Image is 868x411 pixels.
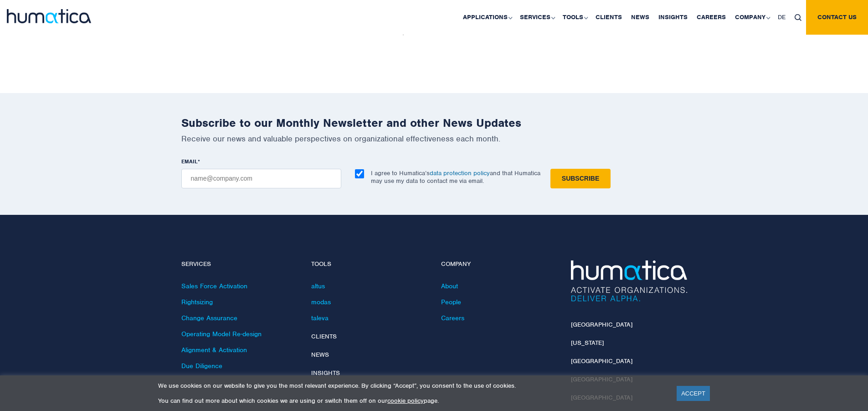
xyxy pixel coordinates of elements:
[181,282,247,290] a: Sales Force Activation
[181,314,237,322] a: Change Assurance
[441,298,461,306] a: People
[571,339,604,347] a: [US_STATE]
[571,357,632,365] a: [GEOGRAPHIC_DATA]
[158,382,665,390] p: We use cookies on our website to give you the most relevant experience. By clicking “Accept”, you...
[181,134,687,144] p: Receive our news and valuable perspectives on organizational effectiveness each month.
[441,314,464,322] a: Careers
[441,260,557,268] h4: Company
[387,397,424,405] a: cookie policy
[571,321,632,328] a: [GEOGRAPHIC_DATA]
[311,333,337,340] a: Clients
[181,362,222,370] a: Due Diligence
[571,260,687,302] img: Humatica
[677,386,710,401] a: ACCEPT
[355,169,364,178] input: I agree to Humatica’sdata protection policyand that Humatica may use my data to contact me via em...
[778,13,786,21] span: DE
[311,369,340,377] a: Insights
[371,169,540,185] p: I agree to Humatica’s and that Humatica may use my data to contact me via email.
[181,298,213,306] a: Rightsizing
[795,14,801,21] img: search_icon
[311,314,329,322] a: taleva
[7,9,91,23] img: logo
[158,397,665,405] p: You can find out more about which cookies we are using or switch them off on our page.
[181,169,341,188] input: name@company.com
[550,169,611,188] input: Subscribe
[181,260,298,268] h4: Services
[181,330,262,338] a: Operating Model Re-design
[430,169,490,177] a: data protection policy
[311,351,329,359] a: News
[181,346,247,354] a: Alignment & Activation
[181,116,687,130] h2: Subscribe to our Monthly Newsletter and other News Updates
[311,260,427,268] h4: Tools
[311,298,331,306] a: modas
[311,282,325,290] a: altus
[441,282,458,290] a: About
[181,158,198,165] span: EMAIL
